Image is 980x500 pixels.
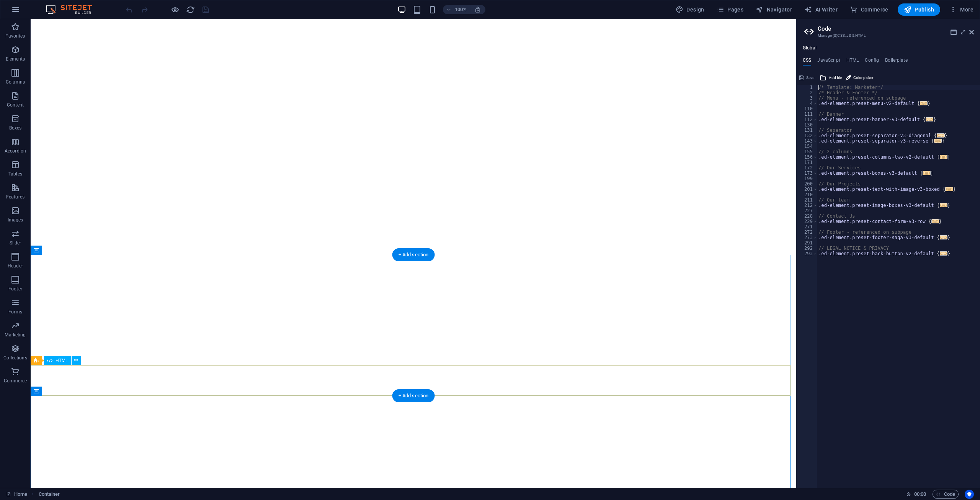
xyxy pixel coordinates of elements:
button: Commerce [847,3,892,16]
button: Code [933,490,959,499]
p: Features [6,194,24,200]
span: ... [940,155,947,159]
span: ... [940,203,947,207]
div: 273 [797,235,818,240]
p: Elements [6,56,25,62]
div: 228 [797,213,818,219]
div: Design (Ctrl+Alt+Y) [673,3,707,16]
div: 155 [797,149,818,154]
span: Navigator [756,6,792,13]
div: + Add section [392,389,435,402]
span: ... [934,139,942,143]
div: 211 [797,197,818,203]
div: 156 [797,154,818,160]
h4: HTML [846,57,859,66]
div: 110 [797,106,818,111]
p: Favorites [5,33,25,39]
button: 100% [443,5,470,14]
button: Publish [898,3,940,16]
div: 172 [797,165,818,170]
button: More [946,3,977,16]
button: Design [673,3,707,16]
span: Design [676,6,704,13]
p: Collections [3,355,27,361]
h6: Session time [906,490,926,499]
span: Click to select. Double-click to edit [39,490,60,499]
h3: Manage (S)CSS, JS & HTML [818,32,959,39]
img: Editor Logo [44,5,101,14]
button: Usercentrics [965,490,974,499]
a: Click to cancel selection. Double-click to open Pages [6,490,27,499]
div: 293 [797,251,818,256]
div: 3 [797,95,818,101]
h4: Config [865,57,879,66]
div: 210 [797,192,818,197]
p: Accordion [5,148,26,154]
i: On resize automatically adjust zoom level to fit chosen device. [474,6,481,13]
div: 212 [797,203,818,208]
div: 201 [797,187,818,192]
div: + Add section [392,248,435,261]
span: ... [920,101,928,105]
div: 227 [797,208,818,213]
span: ... [926,117,933,121]
button: Add file [818,73,843,82]
p: Marketing [5,332,26,338]
span: HTML [56,358,68,363]
div: 292 [797,246,818,251]
p: Header [8,263,23,269]
div: 272 [797,230,818,235]
div: 112 [797,117,818,122]
p: Content [7,102,24,108]
button: Navigator [753,3,795,16]
p: Commerce [4,378,27,384]
span: ... [940,235,947,239]
i: Reload page [186,5,195,14]
p: Columns [6,79,25,85]
h4: CSS [803,57,811,66]
div: 173 [797,170,818,176]
p: Footer [8,286,22,292]
span: 00 00 [914,490,926,499]
span: Color picker [853,73,873,82]
span: ... [946,187,953,191]
div: 291 [797,240,818,246]
div: 1 [797,85,818,90]
button: Pages [714,3,746,16]
h4: Global [803,45,817,51]
span: ... [940,251,947,256]
span: ... [931,219,939,223]
button: reload [186,5,195,14]
div: 131 [797,128,818,133]
span: Code [936,490,955,499]
div: 171 [797,160,818,165]
p: Images [8,217,23,223]
h2: Code [818,25,974,32]
span: Commerce [850,6,889,13]
div: 132 [797,133,818,138]
button: Color picker [844,73,874,82]
button: AI Writer [801,3,841,16]
div: 271 [797,224,818,230]
div: 2 [797,90,818,95]
div: 130 [797,122,818,128]
p: Slider [10,240,21,246]
p: Forms [8,309,22,315]
div: 143 [797,138,818,144]
button: Click here to leave preview mode and continue editing [170,5,180,14]
h4: JavaScript [817,57,840,66]
p: Boxes [9,125,22,131]
div: 229 [797,219,818,224]
span: Add file [829,73,842,82]
h4: Boilerplate [885,57,908,66]
div: 199 [797,176,818,181]
p: Tables [8,171,22,177]
span: AI Writer [804,6,838,13]
span: ... [923,171,931,175]
div: 4 [797,101,818,106]
span: Publish [904,6,934,13]
div: 200 [797,181,818,187]
span: : [920,491,921,497]
div: 154 [797,144,818,149]
h6: 100% [454,5,467,14]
